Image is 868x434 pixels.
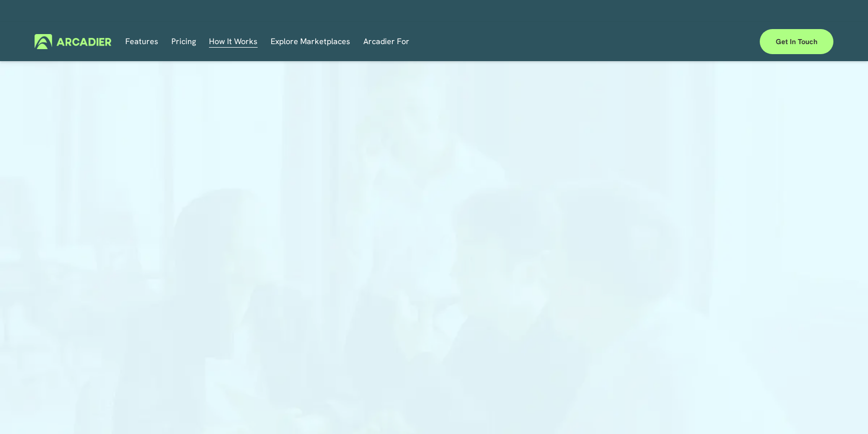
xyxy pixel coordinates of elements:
a: folder dropdown [363,34,409,49]
a: folder dropdown [209,34,258,49]
a: Features [125,34,158,49]
span: Arcadier For [363,35,409,49]
img: Arcadier [35,34,111,50]
a: Pricing [171,34,196,49]
span: How It Works [209,35,258,49]
a: Get in touch [760,29,833,54]
a: Explore Marketplaces [271,34,350,49]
